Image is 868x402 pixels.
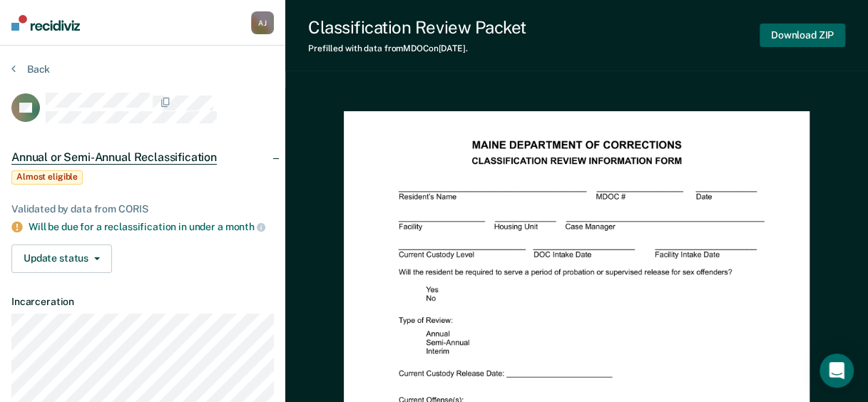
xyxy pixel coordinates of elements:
div: Validated by data from CORIS [11,203,274,215]
div: Open Intercom Messenger [820,354,854,388]
span: Annual or Semi-Annual Reclassification [11,150,217,165]
button: AJ [251,11,274,34]
dt: Incarceration [11,296,274,308]
button: Update status [11,244,112,273]
button: Download ZIP [760,24,845,47]
img: Recidiviz [11,15,80,31]
div: A J [251,11,274,34]
button: Back [11,63,50,76]
div: Will be due for a reclassification in under a month [29,220,274,233]
div: Prefilled with data from MDOC on [DATE] . [308,43,526,53]
div: Classification Review Packet [308,17,526,38]
span: Almost eligible [11,170,83,185]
